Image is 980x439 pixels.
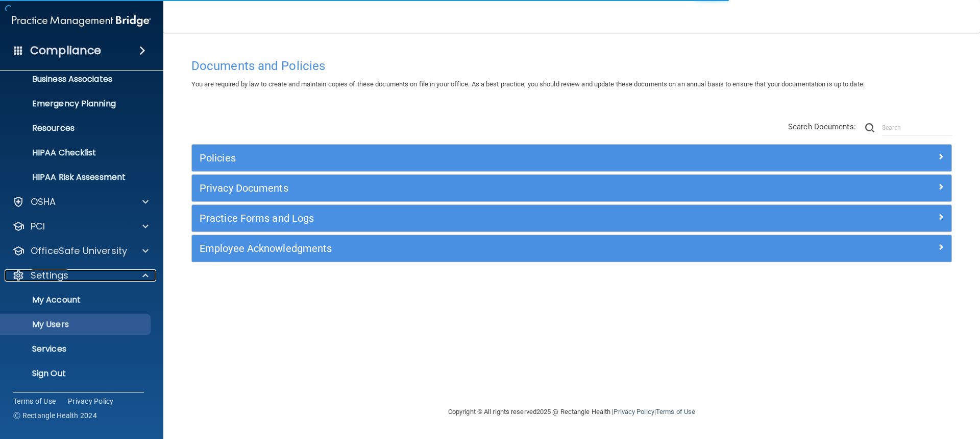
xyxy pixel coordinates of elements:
p: OSHA [31,196,56,208]
p: My Account [7,295,146,305]
p: Services [7,344,146,354]
span: Search Documents: [788,122,856,131]
a: OfficeSafe University [12,245,149,257]
input: Search [882,120,952,135]
p: HIPAA Checklist [7,148,146,158]
a: Terms of Use [13,396,56,406]
a: Privacy Documents [200,180,944,196]
p: PCI [31,220,45,233]
a: Policies [200,150,944,166]
a: Privacy Policy [614,408,654,415]
a: Practice Forms and Logs [200,210,944,226]
a: Privacy Policy [68,396,114,406]
p: Resources [7,123,146,133]
h4: Compliance [30,43,101,58]
h5: Employee Acknowledgments [200,243,754,254]
p: Emergency Planning [7,99,146,109]
img: PMB logo [12,11,151,31]
p: Settings [31,269,68,282]
h5: Privacy Documents [200,182,754,194]
p: OfficeSafe University [31,245,127,257]
img: ic-search.3b580494.png [865,123,874,132]
a: Terms of Use [656,408,695,415]
h4: Documents and Policies [191,59,952,73]
a: PCI [12,220,149,233]
p: Sign Out [7,368,146,379]
a: Employee Acknowledgments [200,240,944,257]
p: Business Associates [7,74,146,84]
h5: Practice Forms and Logs [200,213,754,224]
span: Ⓒ Rectangle Health 2024 [13,410,97,421]
h5: Policies [200,152,754,164]
p: My Users [7,319,146,330]
a: Settings [12,269,149,282]
p: HIPAA Risk Assessment [7,172,146,182]
a: OSHA [12,196,149,208]
span: You are required by law to create and maintain copies of these documents on file in your office. ... [191,80,865,88]
div: Copyright © All rights reserved 2025 @ Rectangle Health | | [385,396,758,428]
